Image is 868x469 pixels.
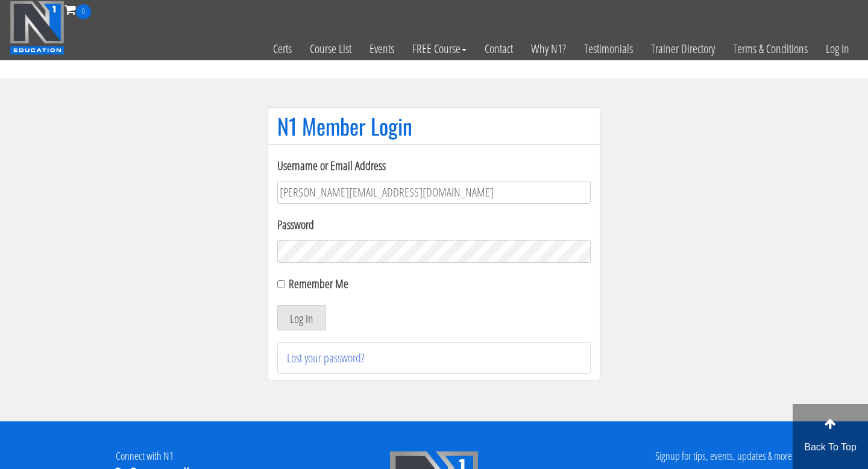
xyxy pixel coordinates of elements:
[642,19,724,78] a: Trainer Directory
[724,19,817,78] a: Terms & Conditions
[64,1,91,17] a: 0
[403,19,476,78] a: FREE Course
[575,19,642,78] a: Testimonials
[9,450,280,462] h4: Connect with N1
[264,19,301,78] a: Certs
[277,114,591,138] h1: N1 Member Login
[793,440,868,455] p: Back To Top
[476,19,522,78] a: Contact
[289,275,348,292] label: Remember Me
[522,19,575,78] a: Why N1?
[588,450,859,462] h4: Signup for tips, events, updates & more
[76,4,91,19] span: 0
[287,350,365,366] a: Lost your password?
[277,157,591,175] label: Username or Email Address
[10,1,64,55] img: n1-education
[277,305,326,330] button: Log In
[817,19,858,78] a: Log In
[277,216,591,234] label: Password
[360,19,403,78] a: Events
[301,19,360,78] a: Course List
